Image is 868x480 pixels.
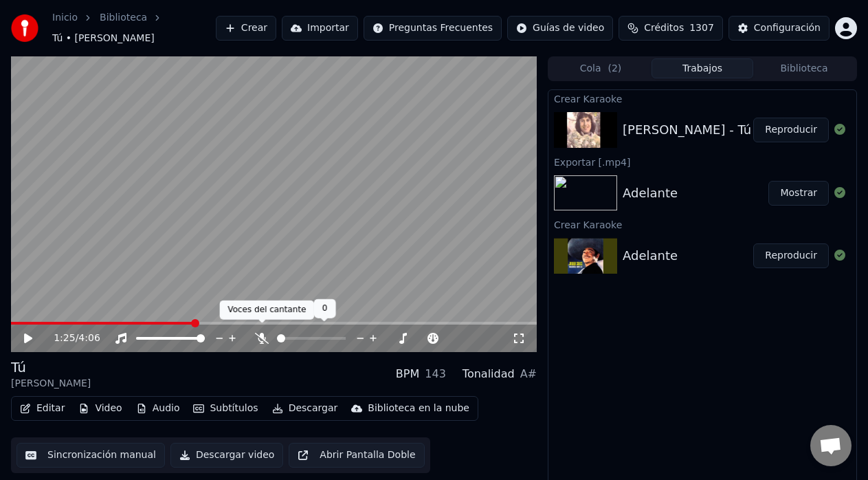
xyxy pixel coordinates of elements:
button: Mostrar [768,181,829,206]
img: youka [11,14,38,42]
a: Inicio [52,11,78,25]
span: 4:06 [78,331,100,345]
span: Créditos [644,21,684,35]
button: Video [73,399,127,418]
div: 143 [425,366,446,382]
div: Exportar [.mp4] [548,153,856,170]
span: 1:25 [54,331,75,345]
button: Descargar video [170,443,283,468]
div: Chat abierto [810,425,852,466]
div: Voces del cantante [219,301,314,320]
button: Descargar [267,399,344,418]
div: Biblioteca en la nube [368,402,469,415]
button: Guías de video [507,16,613,41]
div: A# [520,366,537,382]
button: Cola [550,58,652,78]
div: / [54,331,87,345]
button: Abrir Pantalla Doble [289,443,424,468]
button: Reproducir [753,118,829,142]
div: BPM [396,366,419,382]
div: Crear Karaoke [548,216,856,232]
div: Tonalidad [463,366,515,382]
div: [PERSON_NAME] - Tú [623,120,751,140]
div: Tú [11,358,91,377]
button: Importar [282,16,358,41]
span: ( 2 ) [608,62,621,76]
button: Sincronización manual [16,443,165,468]
div: Configuración [754,21,821,35]
button: Créditos1307 [619,16,723,41]
span: Tú • [PERSON_NAME] [52,32,155,45]
div: [PERSON_NAME] [11,377,91,391]
button: Subtítulos [188,399,263,418]
button: Editar [14,399,70,418]
div: Crear Karaoke [548,90,856,107]
button: Trabajos [652,58,753,78]
button: Preguntas Frecuentes [364,16,502,41]
button: Crear [216,16,276,41]
div: Adelante [623,246,678,265]
span: 1307 [689,21,714,35]
a: Biblioteca [100,11,147,25]
nav: breadcrumb [52,11,216,45]
button: Reproducir [753,243,829,268]
button: Configuración [728,16,830,41]
div: 0 [314,299,336,318]
div: Adelante [623,184,678,203]
button: Audio [131,399,186,418]
button: Biblioteca [753,58,855,78]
